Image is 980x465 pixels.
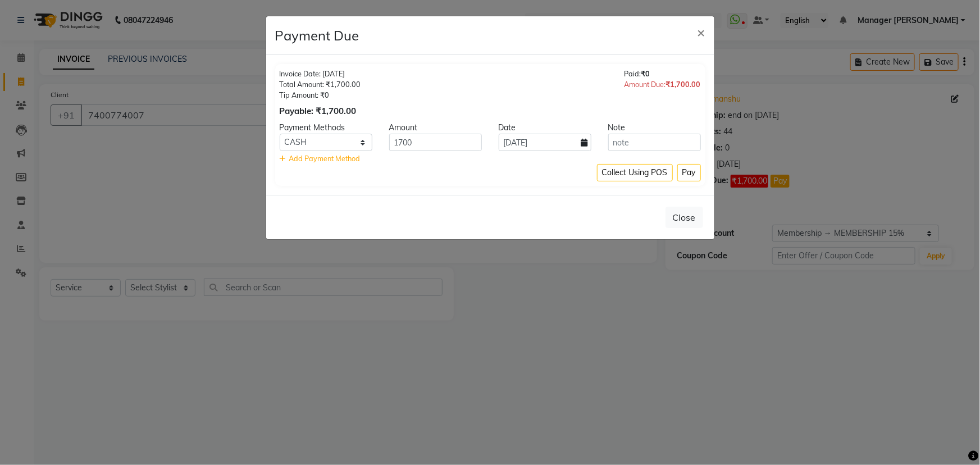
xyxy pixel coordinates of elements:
h4: Payment Due [275,25,359,45]
button: Close [689,16,714,48]
div: Total Amount: ₹1,700.00 [280,79,361,90]
input: note [608,134,701,151]
div: Invoice Date: [DATE] [280,69,361,79]
div: Payable: ₹1,700.00 [280,105,361,118]
span: Add Payment Method [289,154,361,163]
div: Tip Amount: ₹0 [280,90,361,101]
div: Amount [381,122,490,134]
input: Amount [389,134,482,151]
input: yyyy-mm-dd [499,134,591,151]
span: × [698,24,705,40]
button: Close [666,207,703,228]
div: Date [490,122,600,134]
span: ₹1,700.00 [666,80,701,89]
button: Pay [677,164,701,181]
div: Amount Due: [625,79,701,90]
div: Payment Methods [271,122,381,134]
div: Note [600,122,709,134]
span: ₹0 [641,69,650,78]
button: Collect Using POS [597,164,673,181]
div: Paid: [625,69,701,79]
